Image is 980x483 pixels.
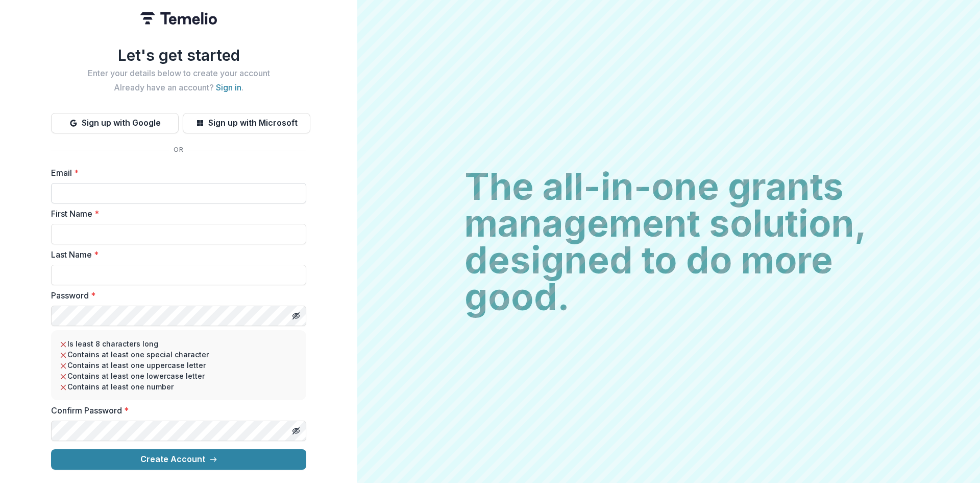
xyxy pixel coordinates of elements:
[183,113,310,133] button: Sign up with Microsoft
[51,46,306,64] h1: Let's get started
[288,423,304,439] button: Toggle password visibility
[51,404,300,417] label: Confirm Password
[51,83,306,93] h2: Already have an account? .
[59,360,298,371] li: Contains at least one uppercase letter
[51,167,300,179] label: Email
[51,289,300,302] label: Password
[216,82,241,93] a: Sign in
[51,208,300,220] label: First Name
[140,12,217,25] img: Temelio
[51,68,306,78] h2: Enter your details below to create your account
[51,113,179,133] button: Sign up with Google
[288,308,304,324] button: Toggle password visibility
[51,248,300,261] label: Last Name
[51,449,306,470] button: Create Account
[59,371,298,381] li: Contains at least one lowercase letter
[59,338,298,349] li: Is least 8 characters long
[59,381,298,392] li: Contains at least one number
[59,349,298,360] li: Contains at least one special character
